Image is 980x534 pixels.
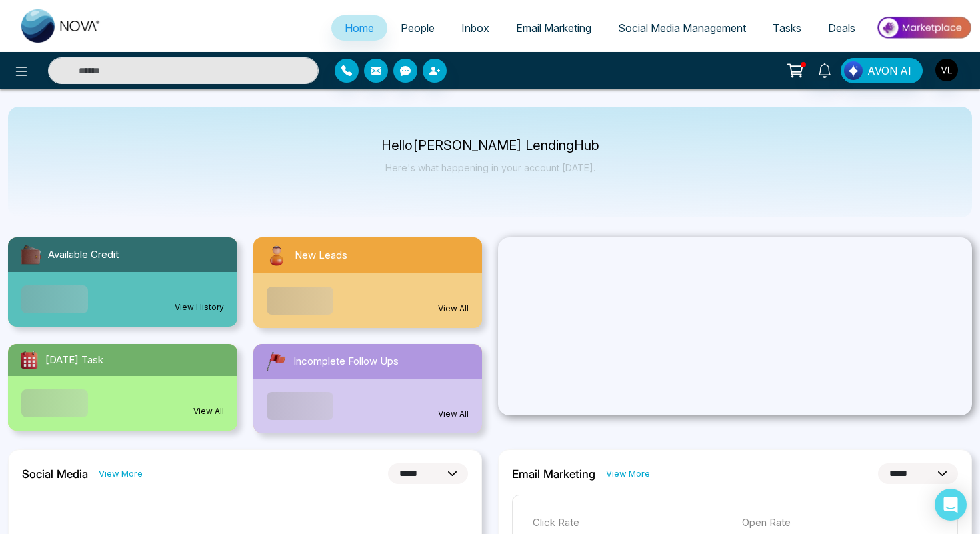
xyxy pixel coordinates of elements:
[45,353,103,368] span: [DATE] Task
[245,344,491,433] a: Incomplete Follow UpsView All
[381,140,599,151] p: Hello [PERSON_NAME] LendingHub
[448,15,503,41] a: Inbox
[48,247,119,263] span: Available Credit
[381,162,599,173] p: Here's what happening in your account [DATE].
[438,408,469,420] a: View All
[295,248,347,263] span: New Leads
[773,21,801,35] span: Tasks
[19,349,40,371] img: todayTask.svg
[605,15,759,41] a: Social Media Management
[264,349,288,373] img: followUps.svg
[516,21,591,35] span: Email Marketing
[264,243,289,268] img: newLeads.svg
[935,489,967,521] div: Open Intercom Messenger
[759,15,815,41] a: Tasks
[618,21,746,35] span: Social Media Management
[401,21,435,35] span: People
[742,515,938,531] p: Open Rate
[293,354,399,369] span: Incomplete Follow Ups
[844,61,863,80] img: Lead Flow
[19,243,43,267] img: availableCredit.svg
[345,21,374,35] span: Home
[461,21,489,35] span: Inbox
[512,467,595,481] h2: Email Marketing
[331,15,387,41] a: Home
[815,15,869,41] a: Deals
[387,15,448,41] a: People
[438,303,469,315] a: View All
[245,237,491,328] a: New LeadsView All
[606,467,650,480] a: View More
[21,9,101,43] img: Nova CRM Logo
[875,13,972,43] img: Market-place.gif
[828,21,855,35] span: Deals
[867,63,911,79] span: AVON AI
[841,58,923,83] button: AVON AI
[175,301,224,313] a: View History
[193,405,224,417] a: View All
[99,467,143,480] a: View More
[533,515,729,531] p: Click Rate
[22,467,88,481] h2: Social Media
[503,15,605,41] a: Email Marketing
[935,59,958,81] img: User Avatar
